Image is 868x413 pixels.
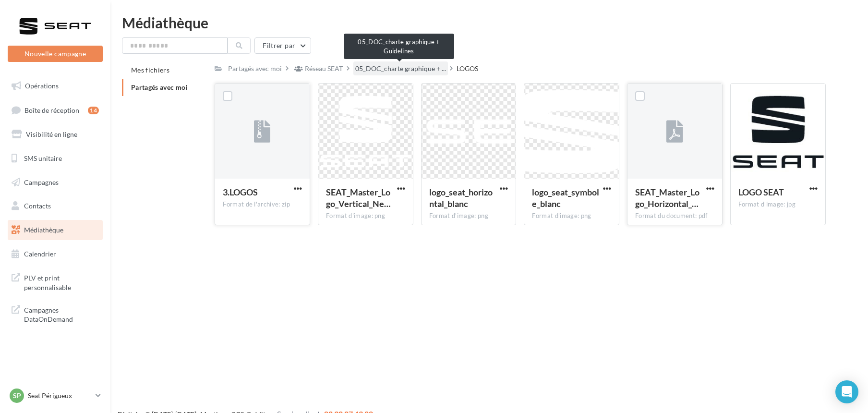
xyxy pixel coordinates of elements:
span: Mes fichiers [131,66,169,74]
span: logo_seat_symbole_blanc [532,187,599,209]
span: Boîte de réception [24,106,79,114]
span: Opérations [25,82,59,90]
a: Campagnes DataOnDemand [6,300,105,328]
div: Open Intercom Messenger [835,380,858,403]
span: Calendrier [24,250,56,258]
span: Visibilité en ligne [26,130,77,138]
p: Seat Périgueux [28,391,92,401]
span: logo_seat_horizontal_blanc [429,187,493,209]
div: Format du document: pdf [635,212,714,220]
span: Campagnes [24,178,59,186]
span: 05_DOC_charte graphique + ... [355,64,446,73]
div: LOGOS [457,64,478,73]
span: Campagnes DataOnDemand [24,304,99,324]
a: SMS unitaire [6,148,105,169]
a: Boîte de réception14 [6,100,105,121]
div: 05_DOC_charte graphique + Guidelines [344,34,454,59]
a: Opérations [6,76,105,96]
button: Nouvelle campagne [8,46,103,62]
span: SEAT_Master_Logo_Horizontal_Negativo_PANTONE [635,187,699,209]
span: PLV et print personnalisable [24,271,99,292]
span: SEAT_Master_Logo_Vertical_Negativo_RGB [326,187,391,209]
div: Format d'image: jpg [738,200,818,209]
a: Médiathèque [6,220,105,240]
div: 14 [88,107,99,114]
span: Contacts [24,202,51,210]
span: SP [13,391,21,401]
a: Calendrier [6,244,105,264]
div: Médiathèque [122,15,856,30]
a: Visibilité en ligne [6,124,105,145]
a: Campagnes [6,172,105,193]
span: 3.LOGOS [223,187,258,197]
div: Format d'image: png [429,212,508,220]
div: Format de l'archive: zip [223,200,302,209]
a: SP Seat Périgueux [8,387,103,405]
span: SMS unitaire [24,154,62,162]
a: Contacts [6,196,105,216]
span: Partagés avec moi [131,83,188,91]
span: Médiathèque [24,226,63,234]
button: Filtrer par [254,37,311,54]
a: PLV et print personnalisable [6,267,105,296]
div: Format d'image: png [326,212,405,220]
div: Partagés avec moi [228,64,282,73]
div: Format d'image: png [532,212,611,220]
div: Réseau SEAT [305,64,343,73]
span: LOGO SEAT [738,187,784,197]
